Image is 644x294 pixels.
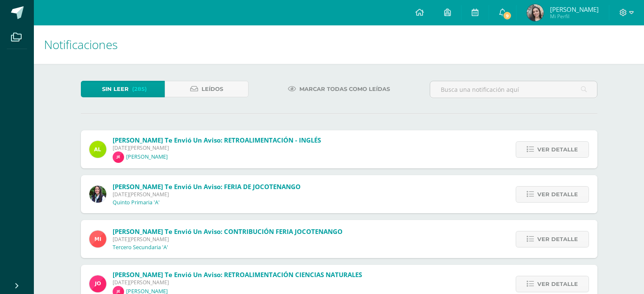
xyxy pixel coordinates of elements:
[44,36,118,52] span: Notificaciones
[202,81,223,97] span: Leídos
[113,151,124,163] img: 53db3a02d9830e1469a7f7b7453c8dbc.png
[537,187,578,202] span: Ver detalle
[89,141,106,158] img: d694d120381c9787321d81f1c295417b.png
[503,11,512,20] span: 9
[102,81,129,97] span: Sin leer
[126,154,168,160] p: [PERSON_NAME]
[527,4,544,21] img: 3b94a5650caca40d621357e29d6293ba.png
[81,81,165,97] a: Sin leer(285)
[113,279,362,286] span: [DATE][PERSON_NAME]
[113,182,301,191] span: [PERSON_NAME] te envió un aviso: FERIA DE JOCOTENANGO
[537,142,578,157] span: Ver detalle
[132,81,147,97] span: (285)
[89,231,106,247] img: bcb5d855c5dab1d02cc8bcea50869bf4.png
[277,81,401,97] a: Marcar todas como leídas
[550,5,599,14] span: [PERSON_NAME]
[89,186,106,203] img: 17d60be5ef358e114dc0f01a4fe601a5.png
[113,199,160,206] p: Quinto Primaria 'A'
[89,275,106,292] img: b1e1c00dca74b9ce51150cf99b699712.png
[550,13,599,20] span: Mi Perfil
[113,236,343,243] span: [DATE][PERSON_NAME]
[113,136,321,144] span: [PERSON_NAME] te envió un aviso: RETROALIMENTACIÓN - INGLÉS
[430,81,597,98] input: Busca una notificación aquí
[113,227,343,236] span: [PERSON_NAME] te envió un aviso: CONTRIBUCIÓN FERIA JOCOTENANGO
[537,276,578,292] span: Ver detalle
[113,244,168,251] p: Tercero Secundaria 'A'
[537,231,578,247] span: Ver detalle
[165,81,249,97] a: Leídos
[113,270,362,279] span: [PERSON_NAME] te envió un aviso: RETROALIMENTACIÓN CIENCIAS NATURALES
[299,81,390,97] span: Marcar todas como leídas
[113,144,321,151] span: [DATE][PERSON_NAME]
[113,191,301,198] span: [DATE][PERSON_NAME]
